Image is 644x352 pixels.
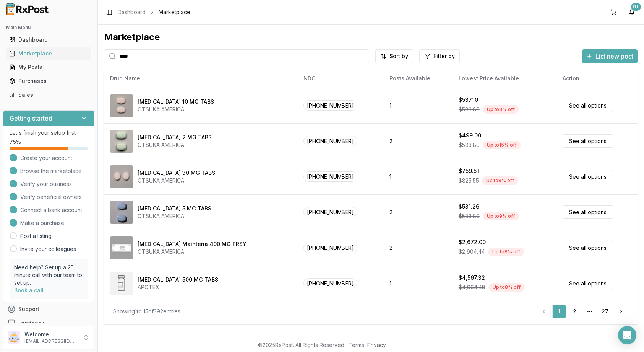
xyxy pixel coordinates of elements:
img: Abiraterone Acetate 500 MG TABS [110,272,133,295]
div: $531.26 [459,203,479,210]
div: Purchases [9,77,88,85]
td: 1 [383,266,453,301]
th: Posts Available [383,69,453,88]
span: $583.80 [459,106,480,113]
button: My Posts [3,61,94,73]
button: Feedback [3,316,94,330]
div: 9+ [631,3,641,11]
p: Welcome [24,331,78,338]
img: User avatar [8,331,20,344]
a: Privacy [367,342,386,348]
th: Drug Name [104,69,297,88]
div: $759.51 [459,167,479,175]
h2: Main Menu [6,24,91,31]
td: 2 [383,194,453,230]
div: My Posts [9,64,88,71]
div: [MEDICAL_DATA] 500 MG TABS [138,276,218,284]
span: $583.80 [459,141,480,149]
p: [EMAIL_ADDRESS][DOMAIN_NAME] [24,338,78,344]
img: Abilify 2 MG TABS [110,130,133,153]
a: Book a call [14,287,44,293]
button: Marketplace [3,47,94,60]
button: Support [3,302,94,316]
span: Connect a bank account [20,206,82,214]
div: $4,567.32 [459,274,485,282]
div: [MEDICAL_DATA] 2 MG TABS [138,134,212,141]
div: Up to 15 % off [483,141,521,149]
div: [MEDICAL_DATA] 5 MG TABS [138,205,211,212]
td: 2 [383,123,453,159]
div: OTSUKA AMERICA [138,248,247,256]
button: Dashboard [3,34,94,46]
span: [PHONE_NUMBER] [303,243,357,253]
th: NDC [297,69,383,88]
button: 9+ [626,6,638,18]
span: Browse the marketplace [20,167,82,175]
span: Feedback [18,319,44,327]
div: Marketplace [9,50,88,57]
div: Up to 8 % off [483,105,519,114]
div: OTSUKA AMERICA [138,106,214,113]
th: Action [556,69,638,88]
button: Sales [3,89,94,101]
div: $537.10 [459,96,478,104]
h3: Getting started [10,114,52,123]
a: See all options [563,241,613,254]
span: Filter by [433,52,455,60]
span: Create your account [20,154,72,162]
div: [MEDICAL_DATA] 30 MG TABS [138,169,215,177]
a: See all options [563,99,613,112]
div: [MEDICAL_DATA] Maintena 400 MG PRSY [138,240,247,248]
p: Need help? Set up a 25 minute call with our team to set up. [14,264,83,287]
span: [PHONE_NUMBER] [303,100,357,111]
div: Showing 1 to 15 of 392 entries [113,308,180,315]
p: Let's finish your setup first! [10,129,88,137]
div: Sales [9,91,88,99]
a: 1 [552,305,566,318]
div: OTSUKA AMERICA [138,141,212,149]
td: 1 [383,159,453,194]
img: Abilify 30 MG TABS [110,165,133,188]
a: Dashboard [6,33,91,47]
button: Purchases [3,75,94,87]
a: See all options [563,277,613,290]
div: Up to 8 % off [482,176,518,185]
a: See all options [563,205,613,219]
a: Marketplace [6,47,91,60]
div: [MEDICAL_DATA] 10 MG TABS [138,98,214,106]
a: Sales [6,88,91,102]
div: OTSUKA AMERICA [138,212,211,220]
span: [PHONE_NUMBER] [303,278,357,288]
span: Verify your business [20,180,72,188]
span: $825.55 [459,177,479,184]
th: Lowest Price Available [453,69,556,88]
span: $2,904.44 [459,248,485,256]
div: Up to 9 % off [483,212,519,220]
a: List new post [582,53,638,61]
button: List new post [582,49,638,63]
img: Abilify Maintena 400 MG PRSY [110,236,133,259]
a: See all options [563,134,613,148]
a: Purchases [6,74,91,88]
img: Abilify 10 MG TABS [110,94,133,117]
img: RxPost Logo [3,3,52,15]
span: [PHONE_NUMBER] [303,171,357,182]
nav: pagination [537,305,629,318]
a: Post a listing [20,232,52,240]
span: Verify beneficial owners [20,193,82,201]
div: Marketplace [104,31,638,43]
span: [PHONE_NUMBER] [303,136,357,146]
div: Up to 8 % off [488,283,525,292]
a: 27 [598,305,612,318]
a: My Posts [6,60,91,74]
a: See all options [563,170,613,183]
a: Go to next page [613,305,629,318]
div: Up to 8 % off [488,248,524,256]
div: $499.00 [459,132,481,139]
span: List new post [595,52,633,61]
span: 75 % [10,138,21,146]
a: Invite your colleagues [20,245,76,253]
span: Marketplace [159,8,190,16]
div: Open Intercom Messenger [618,326,636,344]
button: Sort by [375,49,413,63]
